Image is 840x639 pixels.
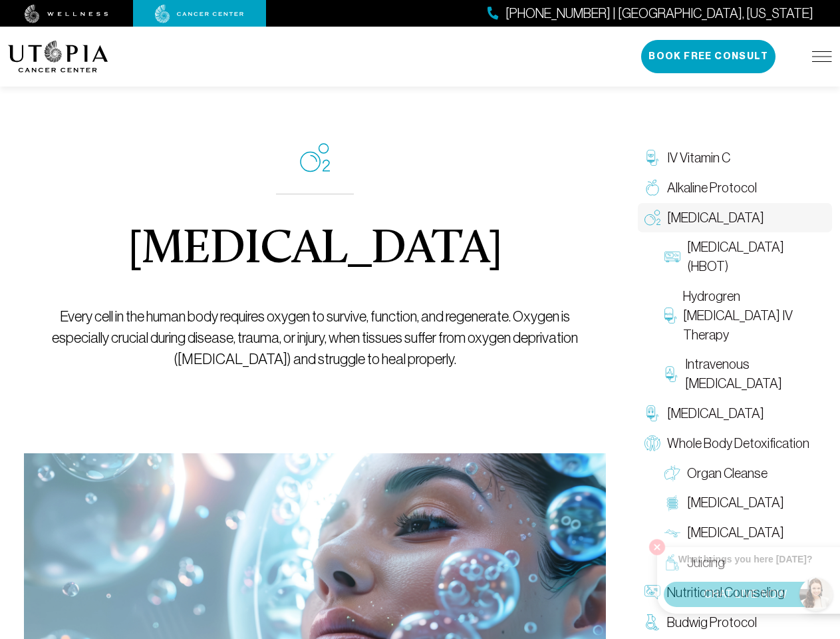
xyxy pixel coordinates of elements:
[488,4,813,23] a: [PHONE_NUMBER] | [GEOGRAPHIC_DATA], [US_STATE]
[667,208,764,228] span: [MEDICAL_DATA]
[667,434,809,453] span: Whole Body Detoxification
[644,584,660,600] img: Nutritional Counseling
[638,429,832,459] a: Whole Body Detoxification
[667,404,764,423] span: [MEDICAL_DATA]
[664,366,678,382] img: Intravenous Ozone Therapy
[687,523,784,542] span: [MEDICAL_DATA]
[664,249,680,265] img: Hyperbaric Oxygen Therapy (HBOT)
[667,148,730,168] span: IV Vitamin C
[644,180,660,196] img: Alkaline Protocol
[664,495,680,511] img: Colon Therapy
[300,143,330,172] img: icon
[644,150,660,166] img: IV Vitamin C
[658,459,832,489] a: Organ Cleanse
[658,548,832,578] a: Juicing
[155,5,244,23] img: cancer center
[667,583,785,602] span: Nutritional Counseling
[664,525,680,541] img: Lymphatic Massage
[638,203,832,233] a: [MEDICAL_DATA]
[658,282,832,349] a: Hydrogren [MEDICAL_DATA] IV Therapy
[687,464,768,483] span: Organ Cleanse
[638,608,832,638] a: Budwig Protocol
[658,349,832,399] a: Intravenous [MEDICAL_DATA]
[638,578,832,608] a: Nutritional Counseling
[812,51,832,62] img: icon-hamburger
[644,210,660,226] img: Oxygen Therapy
[8,41,108,73] img: logo
[638,173,832,203] a: Alkaline Protocol
[685,355,825,393] span: Intravenous [MEDICAL_DATA]
[687,238,825,276] span: [MEDICAL_DATA] (HBOT)
[658,232,832,282] a: [MEDICAL_DATA] (HBOT)
[667,178,757,198] span: Alkaline Protocol
[664,465,680,481] img: Organ Cleanse
[667,613,757,632] span: Budwig Protocol
[50,306,580,370] p: Every cell in the human body requires oxygen to survive, function, and regenerate. Oxygen is espe...
[505,4,813,23] span: [PHONE_NUMBER] | [GEOGRAPHIC_DATA], [US_STATE]
[658,518,832,548] a: [MEDICAL_DATA]
[644,405,660,421] img: Chelation Therapy
[683,287,826,344] span: Hydrogren [MEDICAL_DATA] IV Therapy
[658,488,832,518] a: [MEDICAL_DATA]
[687,553,725,572] span: Juicing
[687,493,784,513] span: [MEDICAL_DATA]
[644,435,660,451] img: Whole Body Detoxification
[638,143,832,173] a: IV Vitamin C
[128,226,502,274] h1: [MEDICAL_DATA]
[641,40,775,73] button: Book Free Consult
[638,399,832,429] a: [MEDICAL_DATA]
[25,5,108,23] img: wellness
[644,614,660,630] img: Budwig Protocol
[664,554,680,570] img: Juicing
[664,308,676,323] img: Hydrogren Peroxide IV Therapy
